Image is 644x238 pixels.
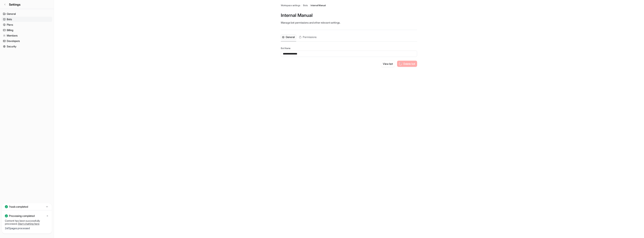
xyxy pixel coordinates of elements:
a: General [1,11,52,16]
p: Content has been successfully processed. [5,219,49,225]
a: Bots [303,4,308,7]
p: Processing completed [9,214,34,218]
a: Workspace settings [281,4,300,7]
p: Manage bot permissions and other relevant settings. [281,21,417,25]
span: General [286,35,295,39]
span: Settings [9,2,20,7]
button: Delete bot [397,61,417,67]
a: Plans [1,22,52,27]
a: Developers [1,38,52,44]
a: Billing [1,28,52,33]
button: View bot [381,61,395,67]
button: General [281,34,296,40]
span: / [309,4,310,7]
a: Security [1,44,52,49]
span: / [301,4,302,7]
span: Internal Manual [311,4,326,7]
p: Bot Name [281,47,417,50]
p: 1 task completed [9,205,28,209]
a: Bots [1,17,52,22]
button: Permissions [298,34,318,40]
p: Internal Manual [281,12,417,18]
span: Permissions [303,35,317,39]
a: Start chatting here [18,222,40,225]
p: 2 of 2 pages processed [5,227,49,230]
nav: Tabs [281,33,318,41]
a: Members [1,33,52,38]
